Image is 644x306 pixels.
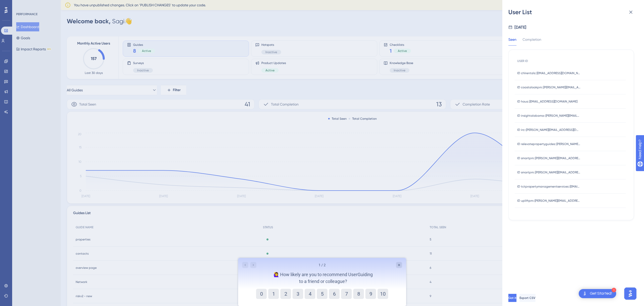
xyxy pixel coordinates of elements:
[508,296,516,300] span: Got it
[517,99,577,104] span: ID haus::[EMAIL_ADDRESS][DOMAIN_NAME]
[520,294,535,302] button: Export CSV
[579,289,616,298] div: Open Get Started! checklist, remaining modules: 1
[517,85,580,89] span: ID coastaloakpm::[PERSON_NAME][EMAIL_ADDRESS][DOMAIN_NAME]
[517,170,580,174] span: ID smartpm::[PERSON_NAME][EMAIL_ADDRESS][DOMAIN_NAME]
[517,71,580,75] span: ID chlrentals::[EMAIL_ADDRESS][DOMAIN_NAME]
[238,258,406,306] iframe: UserGuiding Survey
[517,59,528,63] span: USER ID
[623,286,638,301] iframe: UserGuiding AI Assistant Launcher
[612,288,616,292] div: 1
[517,142,580,146] span: ID relevatepropertyguides::[PERSON_NAME][EMAIL_ADDRESS][DOMAIN_NAME]
[508,294,516,302] button: Got it
[582,291,588,297] img: launcher-image-alternative-text
[517,156,580,160] span: ID smartpm::[PERSON_NAME][EMAIL_ADDRESS][DOMAIN_NAME]
[517,199,580,203] span: ID upliftpm::[PERSON_NAME][EMAIL_ADDRESS][DOMAIN_NAME]
[520,296,535,300] span: Export CSV
[517,128,580,132] span: ID irc::[PERSON_NAME][EMAIL_ADDRESS][DOMAIN_NAME]
[508,8,638,16] div: User List
[517,114,580,118] span: ID insightalabama::[PERSON_NAME][EMAIL_ADDRESS][DOMAIN_NAME]
[523,36,541,46] div: Completion
[12,1,32,7] span: Need Help?
[517,185,580,189] span: ID tctpropertymanagementservices::[EMAIL_ADDRESS][DOMAIN_NAME]
[514,24,526,30] div: [DATE]
[590,291,612,296] div: Get Started!
[508,36,516,46] div: Seen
